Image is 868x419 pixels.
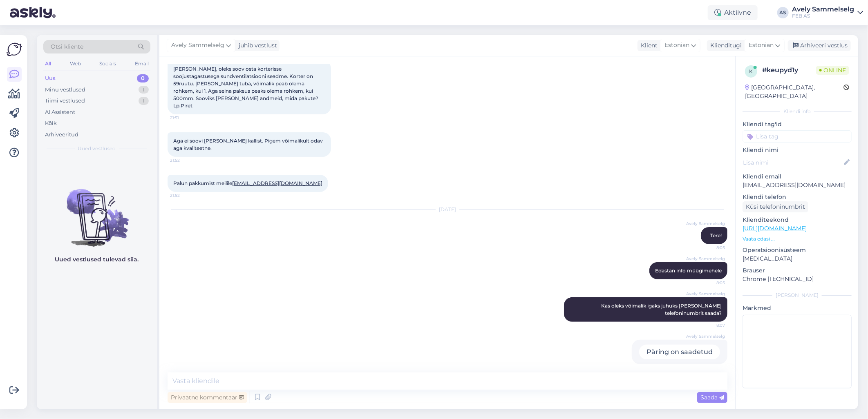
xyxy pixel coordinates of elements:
[694,280,725,286] span: 8:05
[170,157,201,163] span: 21:52
[639,345,720,359] div: Päring on saadetud
[788,40,851,51] div: Arhiveeri vestlus
[694,322,725,328] span: 8:07
[7,42,22,57] img: Askly Logo
[171,41,224,50] span: Avely Sammelselg
[173,180,322,186] span: Palun pakkumist meilile
[745,83,843,100] div: [GEOGRAPHIC_DATA], [GEOGRAPHIC_DATA]
[686,221,725,227] span: Avely Sammelselg
[45,74,56,82] div: Uus
[743,193,852,201] p: Kliendi telefon
[743,275,852,283] p: Chrome [TECHNICAL_ID]
[694,365,725,371] span: 8:07
[749,41,774,50] span: Estonian
[707,41,742,50] div: Klienditugi
[45,97,85,105] div: Tiimi vestlused
[37,174,157,248] img: No chats
[749,68,753,74] span: k
[137,74,149,82] div: 0
[708,5,758,20] div: Aktiivne
[743,292,852,299] div: [PERSON_NAME]
[664,41,689,50] span: Estonian
[170,192,201,198] span: 21:52
[743,181,852,189] p: [EMAIL_ADDRESS][DOMAIN_NAME]
[68,58,83,69] div: Web
[232,180,322,186] a: [EMAIL_ADDRESS][DOMAIN_NAME]
[743,158,842,167] input: Lisa nimi
[45,131,78,139] div: Arhiveeritud
[170,115,201,121] span: 21:51
[686,256,725,262] span: Avely Sammelselg
[98,58,118,69] div: Socials
[816,66,849,75] span: Online
[133,58,150,69] div: Email
[694,245,725,251] span: 8:05
[45,108,75,116] div: AI Assistent
[173,66,320,109] span: [PERSON_NAME], oleks soov osta korterisse soojustagastusega sundventilatsiooni seadme. Korter on ...
[601,303,723,316] span: Kas oleks võimalik igaks juhuks [PERSON_NAME] telefoninumbrit saada?
[743,254,852,263] p: [MEDICAL_DATA]
[45,119,57,127] div: Kõik
[168,206,727,213] div: [DATE]
[710,232,722,238] span: Tere!
[743,108,852,115] div: Kliendi info
[743,266,852,275] p: Brauser
[43,58,53,69] div: All
[173,138,324,151] span: Aga ei soovi [PERSON_NAME] kallist. Pigem võimalikult odav aga kvaliteetne.
[743,130,852,143] input: Lisa tag
[743,225,807,232] a: [URL][DOMAIN_NAME]
[743,146,852,154] p: Kliendi nimi
[55,255,139,264] p: Uued vestlused tulevad siia.
[686,291,725,297] span: Avely Sammelselg
[743,172,852,181] p: Kliendi email
[792,6,863,19] a: Avely SammelselgFEB AS
[743,201,808,212] div: Küsi telefoninumbrit
[638,41,658,50] div: Klient
[792,13,854,19] div: FEB AS
[235,41,277,50] div: juhib vestlust
[139,86,149,94] div: 1
[743,246,852,254] p: Operatsioonisüsteem
[168,392,247,403] div: Privaatne kommentaar
[762,65,816,75] div: # keupyd1y
[139,97,149,105] div: 1
[51,42,83,51] span: Otsi kliente
[686,333,725,339] span: Avely Sammelselg
[743,216,852,224] p: Klienditeekond
[777,7,789,18] div: AS
[792,6,854,13] div: Avely Sammelselg
[743,304,852,312] p: Märkmed
[700,394,724,401] span: Saada
[655,267,722,274] span: Edastan info müügimehele
[743,235,852,243] p: Vaata edasi ...
[45,86,85,94] div: Minu vestlused
[78,145,116,152] span: Uued vestlused
[743,120,852,129] p: Kliendi tag'id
